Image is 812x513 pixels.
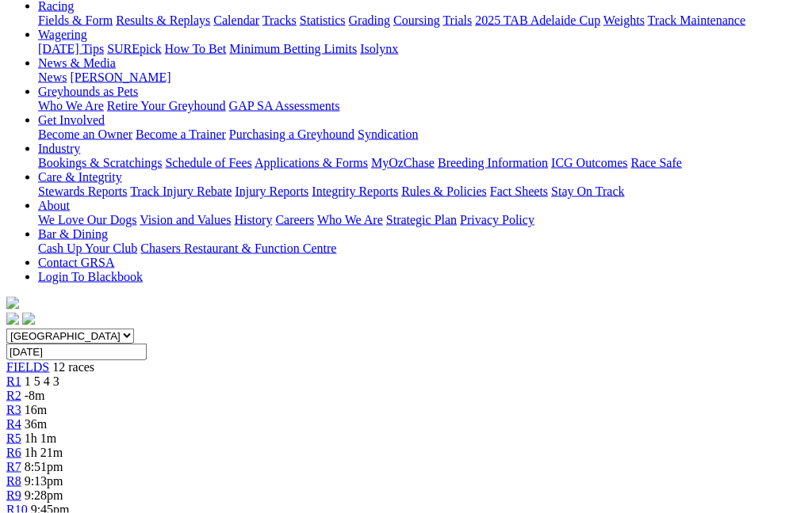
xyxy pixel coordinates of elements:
[140,241,336,255] a: Chasers Restaurant & Function Centre
[25,488,63,502] span: 9:28pm
[25,389,45,402] span: -8m
[25,460,63,473] span: 8:51pm
[38,241,137,255] a: Cash Up Your Club
[38,142,80,155] a: Industry
[300,13,346,27] a: Statistics
[38,170,122,184] a: Care & Integrity
[38,56,116,70] a: News & Media
[312,184,398,198] a: Integrity Reports
[38,127,132,141] a: Become an Owner
[38,28,87,41] a: Wagering
[38,184,806,199] div: Care & Integrity
[358,127,418,141] a: Syndication
[25,431,56,445] span: 1h 1m
[38,99,104,112] a: Who We Are
[38,227,108,241] a: Bar & Dining
[25,446,63,459] span: 1h 21m
[6,297,19,310] img: logo-grsa-white.png
[6,360,49,374] a: FIELDS
[6,313,19,325] img: facebook.svg
[25,474,63,488] span: 9:13pm
[136,127,226,141] a: Become a Trainer
[70,70,170,84] a: [PERSON_NAME]
[393,13,440,27] a: Coursing
[38,113,105,127] a: Get Involved
[116,13,210,27] a: Results & Replays
[38,199,70,212] a: About
[25,403,47,416] span: 16m
[6,417,21,431] a: R4
[401,184,487,198] a: Rules & Policies
[38,241,806,256] div: Bar & Dining
[38,256,114,269] a: Contact GRSA
[38,127,806,142] div: Get Involved
[349,13,390,27] a: Grading
[38,85,138,98] a: Greyhounds as Pets
[25,417,47,431] span: 36m
[6,389,21,402] a: R2
[107,99,226,112] a: Retire Your Greyhound
[262,13,297,27] a: Tracks
[25,374,59,388] span: 1 5 4 3
[165,42,227,55] a: How To Bet
[38,70,67,84] a: News
[38,13,113,27] a: Fields & Form
[648,13,745,27] a: Track Maintenance
[165,156,251,169] a: Schedule of Fees
[6,403,21,416] a: R3
[38,13,806,28] div: Racing
[360,42,398,55] a: Isolynx
[38,270,143,283] a: Login To Blackbook
[386,213,457,226] a: Strategic Plan
[490,184,548,198] a: Fact Sheets
[551,156,627,169] a: ICG Outcomes
[6,446,21,459] a: R6
[229,99,340,112] a: GAP SA Assessments
[38,213,136,226] a: We Love Our Dogs
[6,460,21,473] a: R7
[38,42,104,55] a: [DATE] Tips
[234,213,272,226] a: History
[38,70,806,85] div: News & Media
[255,156,368,169] a: Applications & Forms
[38,99,806,113] div: Greyhounds as Pets
[6,344,147,360] input: Select date
[442,13,472,27] a: Trials
[22,313,35,325] img: twitter.svg
[475,13,600,27] a: 2025 TAB Adelaide Cup
[38,156,806,170] div: Industry
[229,42,357,55] a: Minimum Betting Limits
[275,213,314,226] a: Careers
[438,156,548,169] a: Breeding Information
[6,374,21,388] a: R1
[371,156,435,169] a: MyOzChase
[603,13,645,27] a: Weights
[38,156,162,169] a: Bookings & Scratchings
[130,184,232,198] a: Track Injury Rebate
[52,360,94,374] span: 12 races
[107,42,161,55] a: SUREpick
[6,431,21,445] a: R5
[38,184,127,198] a: Stewards Reports
[235,184,308,198] a: Injury Reports
[630,156,681,169] a: Race Safe
[213,13,259,27] a: Calendar
[140,213,231,226] a: Vision and Values
[460,213,534,226] a: Privacy Policy
[229,127,354,141] a: Purchasing a Greyhound
[38,213,806,227] div: About
[6,488,21,502] a: R9
[6,474,21,488] a: R8
[551,184,624,198] a: Stay On Track
[317,213,383,226] a: Who We Are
